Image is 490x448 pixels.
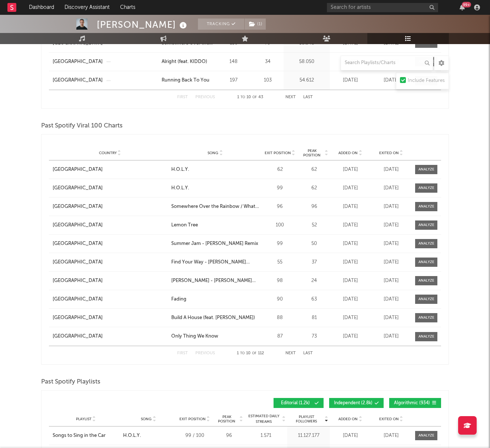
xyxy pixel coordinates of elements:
div: [DATE] [332,58,369,66]
a: [GEOGRAPHIC_DATA] [53,77,103,84]
div: 58.050 [285,58,328,66]
button: Tracking [198,19,244,30]
a: Only Thing We Know [171,333,259,340]
div: 50 [300,240,328,248]
div: H.O.L.Y. [171,166,189,173]
span: Added On [338,417,358,421]
div: [GEOGRAPHIC_DATA] [53,259,103,266]
div: Fading [171,296,186,303]
a: [GEOGRAPHIC_DATA] [53,314,168,322]
button: Last [303,351,313,355]
div: 1.571 [246,432,285,439]
span: Playlist Followers [289,415,324,424]
div: 11.127.177 [289,432,328,439]
div: 34 [254,58,282,66]
div: 90 [263,296,297,303]
div: 99 [263,240,297,248]
button: 99+ [460,4,465,10]
span: Song [141,417,152,421]
span: Song [208,151,218,155]
span: Editorial ( 1.2k ) [278,401,312,405]
span: Country [99,151,117,155]
div: Running Back To You [162,77,209,84]
a: [GEOGRAPHIC_DATA] [53,296,168,303]
div: 103 [254,77,282,84]
span: Past Spotify Viral 100 Charts [41,122,123,130]
div: [DATE] [373,314,410,322]
a: Alright (feat. KIDDO) [162,58,213,66]
a: [GEOGRAPHIC_DATA] [53,166,168,173]
input: Search Playlists/Charts [341,56,433,70]
div: 99 / 100 [178,432,211,439]
button: (1) [245,19,266,30]
span: Exited On [379,417,399,421]
div: 63 [300,296,328,303]
div: Songs to Sing in the Car [53,432,106,439]
div: 148 [217,58,250,66]
div: [DATE] [373,240,410,248]
div: [DATE] [373,259,410,266]
span: Exit Position [265,151,291,155]
div: [GEOGRAPHIC_DATA] [53,277,103,285]
span: Playlist [76,417,92,421]
button: Previous [195,95,215,99]
div: Include Features [408,76,445,85]
span: Added On [338,151,358,155]
span: to [240,352,245,355]
a: [GEOGRAPHIC_DATA] [53,222,168,229]
div: [DATE] [373,296,410,303]
div: 99 + [462,2,471,7]
a: [GEOGRAPHIC_DATA] [53,333,168,340]
div: Somewhere Over the Rainbow / What a Wonderful World [171,203,259,210]
div: [DATE] [332,259,369,266]
a: H.O.L.Y. [171,166,259,173]
span: Past Spotify Playlists [41,378,100,386]
span: ( 1 ) [244,19,266,30]
div: [PERSON_NAME] - [PERSON_NAME] Remix [171,277,259,285]
div: [DATE] [373,185,410,192]
div: 81 [300,314,328,322]
a: [GEOGRAPHIC_DATA] [53,259,168,266]
div: 197 [217,77,250,84]
div: [DATE] [332,77,369,84]
a: Find Your Way - [PERSON_NAME] Radio Edit [171,259,259,266]
div: [DATE] [332,296,369,303]
div: H.O.L.Y. [123,432,141,439]
a: H.O.L.Y. [171,185,259,192]
div: [DATE] [373,432,410,439]
a: Lemon Tree [171,222,259,229]
a: Summer Jam - [PERSON_NAME] Remix [171,240,259,248]
span: Peak Position [215,415,238,424]
div: [DATE] [332,240,369,248]
button: Independent(2.8k) [329,398,384,408]
div: [DATE] [332,222,369,229]
div: 52 [300,222,328,229]
div: [DATE] [373,222,410,229]
a: Build A House (feat. [PERSON_NAME]) [171,314,259,322]
button: Editorial(1.2k) [274,398,324,408]
div: 96 [215,432,243,439]
input: Search for artists [327,3,438,12]
a: [GEOGRAPHIC_DATA] [53,58,103,66]
span: Exited On [379,151,399,155]
div: 1 10 43 [230,93,271,102]
div: 55 [263,259,297,266]
div: 24 [300,277,328,285]
div: [DATE] [332,203,369,210]
a: [GEOGRAPHIC_DATA] [53,277,168,285]
div: [GEOGRAPHIC_DATA] [53,185,103,192]
button: Algorithmic(934) [389,398,441,408]
div: [GEOGRAPHIC_DATA] [53,222,103,229]
div: [GEOGRAPHIC_DATA] [53,333,103,340]
a: [GEOGRAPHIC_DATA] [53,185,168,192]
div: 100 [263,222,297,229]
div: 98 [263,277,297,285]
button: Last [303,95,313,99]
div: 62 [263,166,297,173]
div: 37 [300,259,328,266]
div: Lemon Tree [171,222,198,229]
div: [DATE] [332,432,369,439]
